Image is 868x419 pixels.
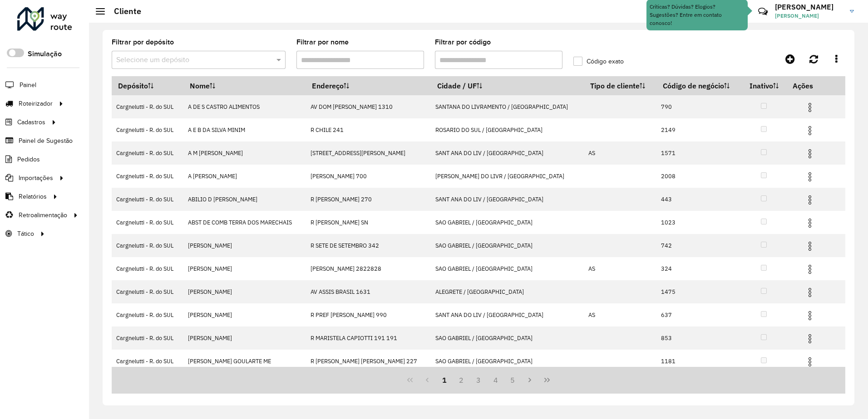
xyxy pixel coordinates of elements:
td: Cargnelutti - R. do SUL [112,326,183,350]
td: SANT ANA DO LIV / [GEOGRAPHIC_DATA] [431,141,584,165]
button: 4 [487,371,504,389]
th: Endereço [306,76,431,95]
td: SANT ANA DO LIV / [GEOGRAPHIC_DATA] [431,188,584,211]
th: Ações [786,76,841,95]
td: A M [PERSON_NAME] [183,141,306,165]
td: SANTANA DO LIVRAMENTO / [GEOGRAPHIC_DATA] [431,95,584,118]
button: Last Page [538,371,556,389]
td: 742 [656,234,742,257]
td: Cargnelutti - R. do SUL [112,257,183,280]
h3: [PERSON_NAME] [775,3,843,11]
td: Cargnelutti - R. do SUL [112,234,183,257]
h2: Cliente [105,6,141,16]
a: Contato Rápido [753,2,773,21]
label: Código exato [573,57,624,66]
td: 2149 [656,118,742,141]
span: Roteirizador [19,99,53,108]
button: 2 [453,371,470,389]
td: R MARISTELA CAPIOTTI 191 191 [306,326,431,350]
label: Filtrar por código [435,37,491,48]
th: Cidade / UF [431,76,584,95]
td: Cargnelutti - R. do SUL [112,95,183,118]
td: Cargnelutti - R. do SUL [112,188,183,211]
td: [PERSON_NAME] [183,326,306,350]
td: ALEGRETE / [GEOGRAPHIC_DATA] [431,280,584,303]
td: AV DOM [PERSON_NAME] 1310 [306,95,431,118]
td: SAO GABRIEL / [GEOGRAPHIC_DATA] [431,234,584,257]
td: SAO GABRIEL / [GEOGRAPHIC_DATA] [431,350,584,373]
td: 1475 [656,280,742,303]
td: A E B DA SILVA MINIM [183,118,306,141]
span: Tático [17,229,34,239]
button: Next Page [521,371,538,389]
td: [PERSON_NAME] [183,257,306,280]
span: Painel de Sugestão [19,136,73,146]
td: 324 [656,257,742,280]
td: AV ASSIS BRASIL 1631 [306,280,431,303]
label: Filtrar por depósito [112,37,174,48]
td: SAO GABRIEL / [GEOGRAPHIC_DATA] [431,326,584,350]
td: [PERSON_NAME] [183,234,306,257]
td: 443 [656,188,742,211]
td: AS [584,257,656,280]
td: [PERSON_NAME] GOULARTE ME [183,350,306,373]
td: SAO GABRIEL / [GEOGRAPHIC_DATA] [431,211,584,234]
td: 1023 [656,211,742,234]
td: [PERSON_NAME] DO LIVR / [GEOGRAPHIC_DATA] [431,165,584,188]
th: Tipo de cliente [584,76,656,95]
td: R SETE DE SETEMBRO 342 [306,234,431,257]
td: Cargnelutti - R. do SUL [112,350,183,373]
td: [PERSON_NAME] [183,303,306,326]
td: 1571 [656,141,742,165]
td: 2008 [656,165,742,188]
td: R [PERSON_NAME] SN [306,211,431,234]
label: Filtrar por nome [296,37,349,48]
th: Inativo [742,76,786,95]
span: [PERSON_NAME] [775,12,843,20]
td: SANT ANA DO LIV / [GEOGRAPHIC_DATA] [431,303,584,326]
th: Depósito [112,76,183,95]
td: Cargnelutti - R. do SUL [112,118,183,141]
span: Retroalimentação [19,210,67,220]
button: 3 [470,371,487,389]
td: R [PERSON_NAME] 270 [306,188,431,211]
td: Cargnelutti - R. do SUL [112,280,183,303]
td: A [PERSON_NAME] [183,165,306,188]
td: 790 [656,95,742,118]
td: [PERSON_NAME] 2822828 [306,257,431,280]
span: Cadastros [17,117,45,127]
td: Cargnelutti - R. do SUL [112,165,183,188]
td: AS [584,141,656,165]
td: R [PERSON_NAME] [PERSON_NAME] 227 [306,350,431,373]
td: R CHILE 241 [306,118,431,141]
td: SAO GABRIEL / [GEOGRAPHIC_DATA] [431,257,584,280]
td: [PERSON_NAME] 700 [306,165,431,188]
button: 5 [504,371,522,389]
td: 853 [656,326,742,350]
td: R PREF [PERSON_NAME] 990 [306,303,431,326]
td: AS [584,303,656,326]
td: Cargnelutti - R. do SUL [112,303,183,326]
span: Painel [20,80,36,90]
td: Cargnelutti - R. do SUL [112,211,183,234]
td: A DE S CASTRO ALIMENTOS [183,95,306,118]
td: ROSARIO DO SUL / [GEOGRAPHIC_DATA] [431,118,584,141]
span: Relatórios [19,192,47,201]
td: 637 [656,303,742,326]
span: Importações [19,173,53,183]
th: Código de negócio [656,76,742,95]
button: 1 [436,371,453,389]
span: Pedidos [17,155,40,164]
td: [PERSON_NAME] [183,280,306,303]
td: Cargnelutti - R. do SUL [112,141,183,165]
label: Simulação [28,49,62,59]
td: ABST DE COMB TERRA DOS MARECHAIS [183,211,306,234]
td: [STREET_ADDRESS][PERSON_NAME] [306,141,431,165]
th: Nome [183,76,306,95]
td: ABILIO D [PERSON_NAME] [183,188,306,211]
td: 1181 [656,350,742,373]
